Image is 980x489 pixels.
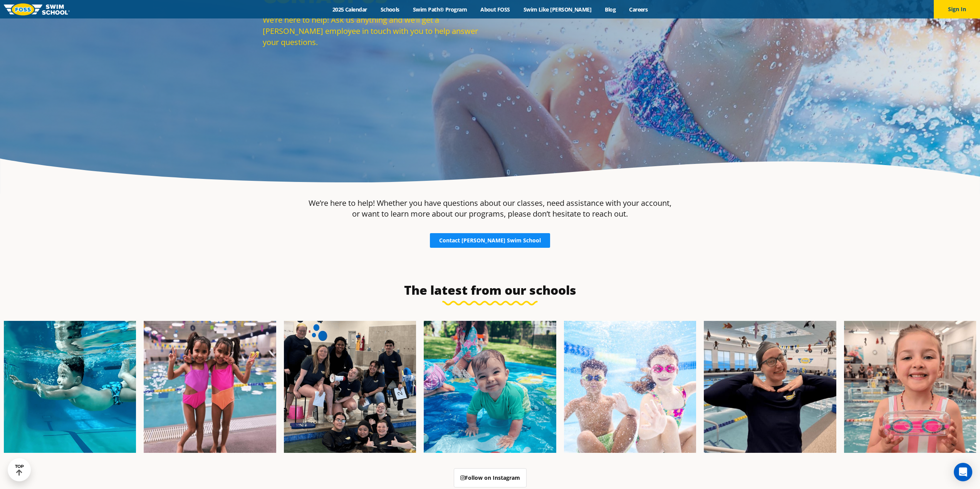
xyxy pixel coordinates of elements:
[4,3,70,15] img: FOSS Swim School Logo
[454,468,527,487] a: Follow on Instagram
[284,321,416,453] img: Fa25-Website-Images-2-600x600.png
[326,6,374,13] a: 2025 Calendar
[517,6,598,13] a: Swim Like [PERSON_NAME]
[374,6,406,13] a: Schools
[844,321,976,453] img: Fa25-Website-Images-14-600x600.jpg
[623,6,654,13] a: Careers
[424,321,556,453] img: Fa25-Website-Images-600x600.png
[704,321,836,453] img: Fa25-Website-Images-9-600x600.jpg
[564,321,696,453] img: FCC_FOSS_GeneralShoot_May_FallCampaign_lowres-9556-600x600.jpg
[308,198,672,219] p: We’re here to help! Whether you have questions about our classes, need assistance with your accou...
[954,463,972,481] div: Open Intercom Messenger
[406,6,473,13] a: Swim Path® Program
[598,6,623,13] a: Blog
[263,14,486,48] p: We’re here to help! Ask us anything and we’ll get a [PERSON_NAME] employee in touch with you to h...
[144,321,276,453] img: Fa25-Website-Images-8-600x600.jpg
[474,6,517,13] a: About FOSS
[4,321,136,453] img: Fa25-Website-Images-1-600x600.png
[15,464,24,476] div: TOP
[439,238,541,243] span: Contact [PERSON_NAME] Swim School
[430,233,550,248] a: Contact [PERSON_NAME] Swim School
